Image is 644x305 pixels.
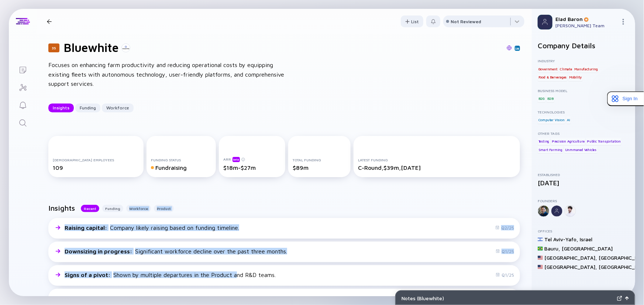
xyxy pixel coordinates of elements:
[496,249,514,254] div: Q1/25
[538,246,543,251] img: Brazil Flag
[538,179,629,187] div: [DATE]
[574,65,599,73] div: Manufacturing
[65,248,287,255] div: Significant workforce decline over the past three months.
[544,236,578,242] div: Tel Aviv-Yafo ,
[617,296,622,301] img: Expand Notes
[538,264,543,270] img: United States Flag
[547,95,554,102] div: B2B
[538,172,629,177] div: Established
[402,295,614,301] div: Notes ( Bluewhite )
[154,205,174,212] button: Product
[625,297,629,300] img: Open Notes
[223,157,281,162] div: ARR
[538,65,558,73] div: Government
[102,104,134,112] button: Workforce
[544,264,597,270] div: [GEOGRAPHIC_DATA] ,
[580,236,592,242] div: Israel
[65,295,317,302] div: Demonstrated by continued hiring despite consistent workforce churn.
[401,16,423,27] div: List
[538,116,565,124] div: Computer Vision
[102,205,123,212] button: Funding
[538,146,563,153] div: Smart Farming
[293,158,346,162] div: Total Funding
[538,255,543,260] img: United States Flag
[9,60,37,78] a: Lists
[65,271,112,278] span: Signs of a pivot :
[538,74,568,81] div: Food & Berverages
[538,199,629,203] div: Founders
[496,272,514,278] div: Q1/25
[48,104,74,112] button: Insights
[53,164,139,171] div: 109
[538,41,629,50] h2: Company Details
[126,205,151,212] button: Workforce
[151,158,212,162] div: Funding Status
[401,15,423,27] button: List
[48,60,285,89] div: Focuses on enhancing farm productivity and reducing operational costs by equipping existing fleet...
[620,19,626,25] img: Menu
[9,78,37,96] a: Investor Map
[65,224,109,231] span: Raising capital :
[48,43,59,52] div: 35
[65,295,128,302] span: Workforce instability :
[223,164,281,171] div: $18m-$27m
[9,113,37,131] a: Search
[151,164,212,171] div: Fundraising
[562,245,613,252] div: [GEOGRAPHIC_DATA]
[538,15,552,29] img: Profile Picture
[566,116,571,124] div: AI
[544,255,597,261] div: [GEOGRAPHIC_DATA] ,
[538,237,543,242] img: Israel Flag
[551,138,585,145] div: Precision Agriculture
[538,110,629,114] div: Technologies
[555,23,617,28] div: [PERSON_NAME] Team
[293,164,346,171] div: $89m
[538,59,629,63] div: Industry
[538,138,550,145] div: Testing
[64,41,118,55] h1: Bluewhite
[538,88,629,93] div: Business Model
[358,164,516,171] div: C-Round, $39m, [DATE]
[564,146,597,153] div: Unmmaned Vehicles
[81,205,99,212] button: Recent
[65,224,239,231] div: Company likely raising based on funding timeline.
[495,225,514,231] div: Q2/25
[358,158,516,162] div: Latest Funding
[544,245,560,252] div: Bauru ,
[538,95,545,102] div: B2G
[538,229,629,233] div: Offices
[65,248,134,255] span: Downsizing in progress :
[102,102,134,113] div: Workforce
[233,157,240,162] div: beta
[568,74,582,81] div: Mobility
[555,16,617,22] div: Elad Baron
[507,45,512,50] img: Bluewhite Website
[75,102,100,113] div: Funding
[538,131,629,136] div: Other Tags
[559,65,573,73] div: Climate
[48,204,75,212] h2: Insights
[451,19,481,24] div: Not Reviewed
[53,158,139,162] div: [DEMOGRAPHIC_DATA] Employees
[586,138,621,145] div: Public Transportation
[9,96,37,113] a: Reminders
[75,104,100,112] button: Funding
[48,102,74,113] div: Insights
[65,271,276,278] div: Shown by multiple departures in the Product and R&D teams.
[516,46,519,50] img: Bluewhite Linkedin Page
